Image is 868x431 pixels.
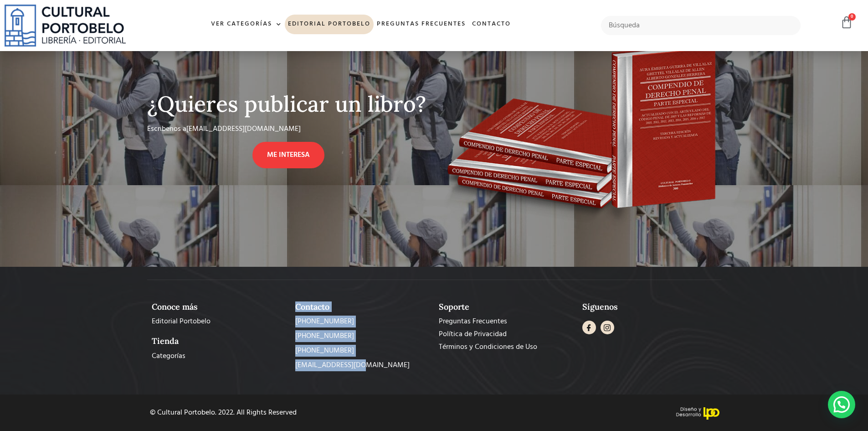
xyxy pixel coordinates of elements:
span: Términos y Condiciones de Uso [439,342,537,353]
span: Preguntas Frecuentes [439,316,507,327]
div: © Cultural Portobelo. 2022. All Rights Reserved [150,409,427,416]
a: 0 [840,16,853,29]
a: Preguntas Frecuentes [439,316,573,327]
a: Editorial Portobelo [285,15,374,34]
a: [PHONE_NUMBER] [295,331,430,342]
span: [PHONE_NUMBER] [295,316,354,327]
h2: Síguenos [582,302,717,312]
a: Editorial Portobelo [152,316,286,327]
a: Categorías [152,351,286,362]
h2: Tienda [152,336,286,346]
h2: Contacto [295,302,430,312]
span: Política de Privacidad [439,329,507,340]
span: [PHONE_NUMBER] [295,345,354,356]
h2: ¿Quieres publicar un libro? [147,92,430,116]
a: [EMAIL_ADDRESS][DOMAIN_NAME] [186,123,301,135]
a: Ver Categorías [208,15,285,34]
input: Búsqueda [601,16,801,35]
a: [PHONE_NUMBER] [295,345,430,356]
a: Preguntas frecuentes [374,15,469,34]
span: [PHONE_NUMBER] [295,331,354,342]
a: Términos y Condiciones de Uso [439,342,573,353]
div: Escribenos a [147,124,421,142]
a: [PHONE_NUMBER] [295,316,430,327]
a: [EMAIL_ADDRESS][DOMAIN_NAME] [295,360,430,371]
span: [EMAIL_ADDRESS][DOMAIN_NAME] [295,360,410,371]
span: 0 [848,13,856,21]
span: Editorial Portobelo [152,316,211,327]
a: Contacto [469,15,514,34]
h2: Soporte [439,302,573,312]
a: Política de Privacidad [439,329,573,340]
span: ME INTERESA [267,150,310,161]
h2: Conoce más [152,302,286,312]
a: ME INTERESA [252,142,324,168]
span: Categorías [152,351,185,362]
